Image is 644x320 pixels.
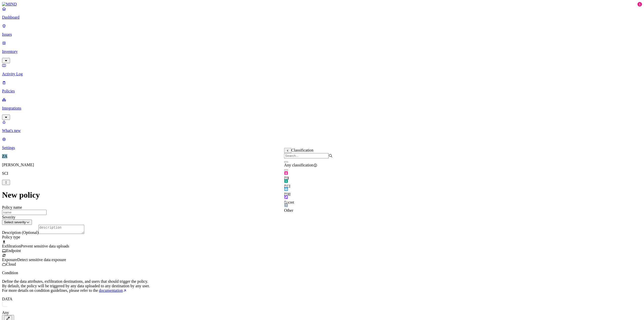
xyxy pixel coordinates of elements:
p: Dashboard [2,15,642,20]
img: pci [284,179,288,183]
label: DATA [2,297,12,301]
span: Detect sensitive data exposure [17,258,66,262]
p: Define the data attributes, exfiltration destinations, and users that should trigger the policy. ... [2,279,642,293]
a: Issues [2,24,642,37]
h1: New policy [2,190,642,200]
img: pii [284,171,288,175]
label: Any [2,310,9,315]
p: Issues [2,32,642,37]
label: Policy type [2,235,20,239]
p: Condition [2,271,642,275]
div: Endpoint [2,248,642,253]
div: Cloud [2,262,642,267]
span: Classification [291,148,313,152]
span: ZA [2,154,7,158]
a: Activity Log [2,63,642,76]
span: Prevent sensitive data uploads [21,244,69,248]
span: Exposure [2,258,17,262]
a: Inventory [2,41,642,62]
p: [PERSON_NAME] [2,163,642,167]
p: Policies [2,89,642,93]
a: Policies [2,80,642,93]
p: Inventory [2,49,642,54]
p: Settings [2,146,642,150]
a: Settings [2,137,642,150]
p: Integrations [2,106,642,111]
p: SCI [2,171,642,176]
input: name [2,210,47,215]
a: documentation [99,288,127,293]
label: Severity [2,215,15,219]
a: Integrations [2,97,642,119]
a: MIND [2,2,642,7]
span: documentation [99,288,123,293]
img: secret [284,195,288,199]
span: Exfiltration [2,244,21,248]
p: Activity Log [2,72,642,76]
img: vector [2,301,7,309]
div: 1 [637,2,642,7]
label: Description (Optional) [2,230,38,235]
label: Policy name [2,205,22,209]
img: MIND [2,2,17,7]
img: phi [284,187,288,191]
input: Search... [284,153,329,158]
span: Any classification [284,163,313,167]
p: What's new [2,128,642,133]
a: Dashboard [2,7,642,20]
img: other [284,203,288,207]
span: Other [284,208,293,212]
a: What's new [2,120,642,133]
